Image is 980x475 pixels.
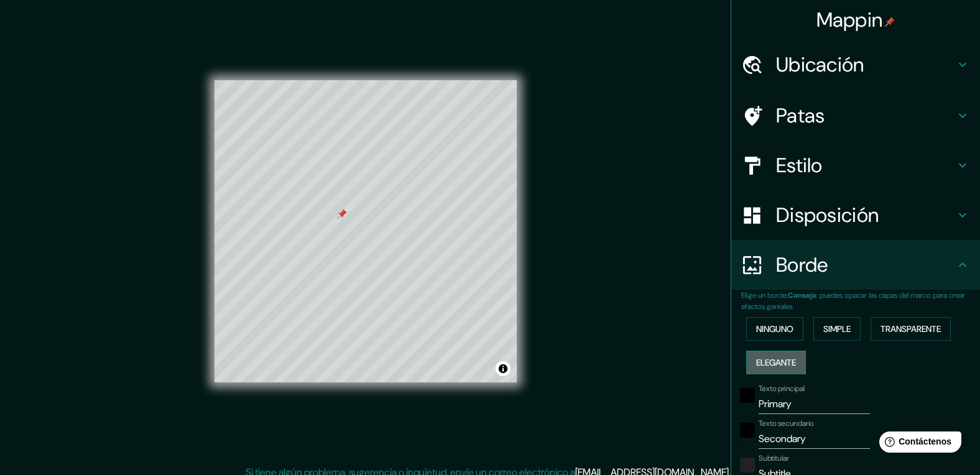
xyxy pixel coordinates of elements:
[756,323,793,334] font: Ninguno
[871,317,951,341] button: Transparente
[756,357,796,368] font: Elegante
[885,17,895,27] img: pin-icon.png
[731,141,980,190] div: Estilo
[776,202,879,228] font: Disposición
[788,290,816,300] font: Consejo
[746,317,803,341] button: Ninguno
[731,40,980,90] div: Ubicación
[759,384,805,394] font: Texto principal
[746,351,806,374] button: Elegante
[776,152,823,178] font: Estilo
[741,290,788,300] font: Elige un borde.
[740,388,755,403] button: negro
[741,290,965,311] font: : puedes opacar las capas del marco para crear efectos geniales.
[731,190,980,240] div: Disposición
[776,103,825,129] font: Patas
[731,240,980,290] div: Borde
[776,52,864,78] font: Ubicación
[869,427,966,461] iframe: Lanzador de widgets de ayuda
[816,7,883,33] font: Mappin
[881,323,941,334] font: Transparente
[813,317,861,341] button: Simple
[740,458,755,473] button: color-222222
[759,453,789,463] font: Subtitular
[823,323,851,334] font: Simple
[731,91,980,141] div: Patas
[740,423,755,438] button: negro
[496,361,511,376] button: Activar o desactivar atribución
[776,252,828,278] font: Borde
[759,418,814,428] font: Texto secundario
